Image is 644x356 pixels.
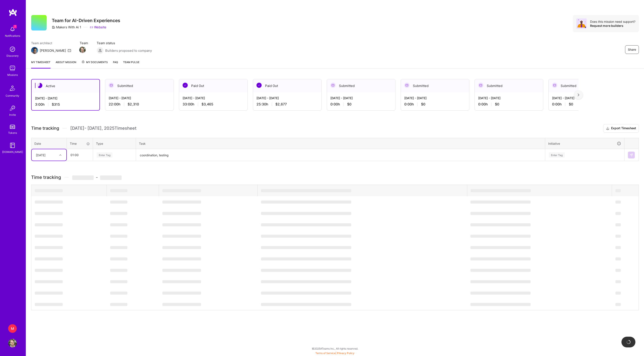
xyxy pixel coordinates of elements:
[31,60,50,68] a: My timesheet
[327,79,395,92] div: Submitted
[471,189,531,192] span: ‌
[97,152,113,158] div: Enter Tag
[8,64,17,73] img: teamwork
[109,102,170,106] div: 22:00 h
[549,79,617,92] div: Submitted
[97,41,152,45] span: Team status
[59,154,61,156] i: icon Chevron
[52,18,120,23] h3: Team for AI-Driven Experiences
[35,102,96,107] div: 3:00 h
[552,96,613,100] div: [DATE] - [DATE]
[404,83,409,88] img: Submitted
[261,280,351,283] span: ‌
[330,102,392,106] div: 0:00 h
[26,343,644,354] div: © 2025 ATeams Inc., All rights reserved.
[625,45,639,54] button: Share
[162,269,201,272] span: ‌
[615,257,621,260] span: ‌
[590,20,635,24] div: Does this mission need support?
[31,47,38,54] img: Team Architect
[8,141,17,150] img: guide book
[110,212,127,215] span: ‌
[478,83,483,88] img: Submitted
[31,41,71,45] span: Team architect
[70,141,90,146] div: Time
[421,102,425,106] span: $0
[8,45,17,53] img: discovery
[32,79,99,93] div: Active
[9,113,16,117] div: Invite
[72,175,94,180] span: ‌
[615,292,621,295] span: ‌
[615,235,621,238] span: ‌
[123,61,139,64] span: Team Pulse
[8,131,17,135] div: Tokens
[35,246,63,249] span: ‌
[35,257,63,260] span: ‌
[90,25,106,29] a: Website
[67,149,93,161] input: HH:MM
[401,79,469,92] div: Submitted
[105,48,152,53] span: Builders proposed to company
[35,303,63,306] span: ‌
[578,93,579,96] img: right
[35,292,63,295] span: ‌
[261,246,351,249] span: ‌
[162,235,201,238] span: ‌
[79,47,86,53] img: Team Member Avatar
[162,292,201,295] span: ‌
[6,53,19,58] div: Discovery
[2,150,23,154] div: [DOMAIN_NAME]
[72,175,122,180] span: -
[109,96,170,100] div: [DATE] - [DATE]
[52,26,55,29] i: icon CompanyGray
[162,303,201,306] span: ‌
[5,33,20,38] div: Notifications
[475,79,543,92] div: Submitted
[37,83,42,88] img: Active
[404,96,466,100] div: [DATE] - [DATE]
[470,246,531,249] span: ‌
[7,324,18,333] a: M
[606,126,609,131] i: icon Download
[162,280,201,283] span: ‌
[52,102,60,107] span: $315
[548,141,621,146] div: Initiative
[590,24,635,28] div: Request more builders
[68,49,71,52] i: icon Mail
[330,83,336,88] img: Submitted
[162,246,201,249] span: ‌
[35,235,63,238] span: ‌
[404,102,466,106] div: 0:00 h
[315,351,336,355] a: Terms of Service
[615,246,621,249] span: ‌
[80,41,88,45] span: Team
[256,96,318,100] div: [DATE] - [DATE]
[7,73,18,77] div: Missions
[603,124,639,133] button: Export Timesheet
[162,212,201,215] span: ‌
[615,201,621,204] span: ‌
[470,280,531,283] span: ‌
[615,269,621,272] span: ‌
[626,340,631,344] img: loading
[136,138,545,149] th: Task
[347,102,351,106] span: $0
[261,201,351,204] span: ‌
[256,83,262,88] img: Paid Out
[40,48,66,53] div: [PERSON_NAME]
[8,104,17,113] img: Invite
[261,235,351,238] span: ‌
[109,83,114,88] img: Submitted
[100,175,122,180] span: ‌
[162,223,201,226] span: ‌
[275,102,287,106] span: $2,677
[8,324,17,333] div: M
[110,257,127,260] span: ‌
[35,201,63,204] span: ‌
[52,25,81,29] div: Makers With Ai 1
[8,25,17,33] img: bell
[615,223,621,226] span: ‌
[81,60,108,65] span: My Documents
[470,235,531,238] span: ‌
